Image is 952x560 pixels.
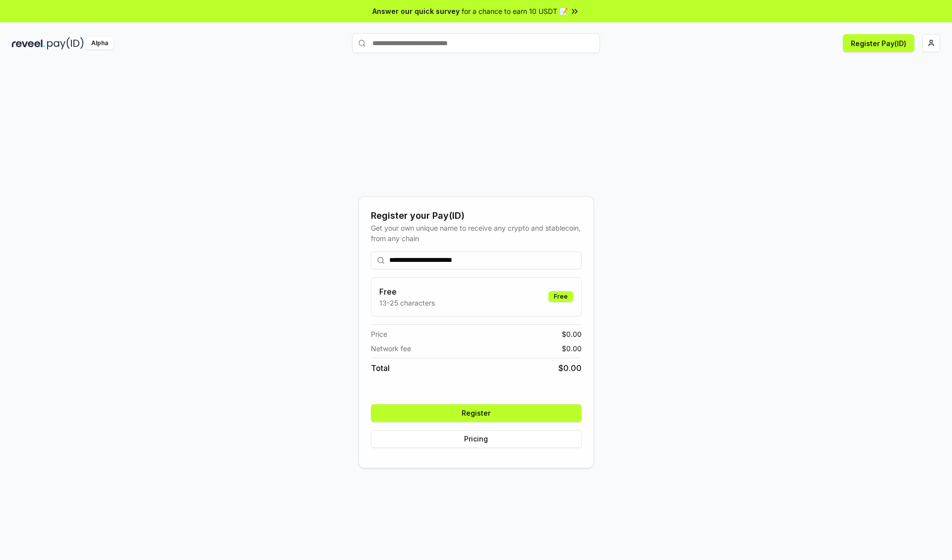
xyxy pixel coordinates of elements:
[562,329,582,339] span: $ 0.00
[371,404,582,422] button: Register
[47,37,84,50] img: pay_id
[371,209,582,223] div: Register your Pay(ID)
[462,6,568,16] span: for a chance to earn 10 USDT 📝
[372,6,460,16] span: Answer our quick survey
[548,291,573,302] div: Free
[371,343,411,354] span: Network fee
[371,329,387,339] span: Price
[371,362,390,374] span: Total
[12,37,45,50] img: reveel_dark
[371,430,582,448] button: Pricing
[86,37,114,50] div: Alpha
[558,362,582,374] span: $ 0.00
[843,34,914,52] button: Register Pay(ID)
[379,298,435,308] p: 13-25 characters
[371,223,582,244] div: Get your own unique name to receive any crypto and stablecoin, from any chain
[379,286,435,298] h3: Free
[562,343,582,354] span: $ 0.00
